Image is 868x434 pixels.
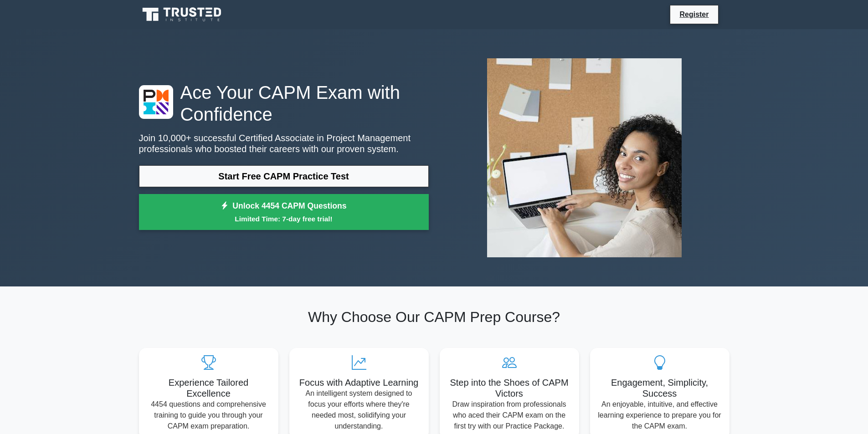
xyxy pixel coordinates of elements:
[139,133,429,154] p: Join 10,000+ successful Certified Associate in Project Management professionals who boosted their...
[447,377,572,399] h5: Step into the Shoes of CAPM Victors
[139,308,729,326] h2: Why Choose Our CAPM Prep Course?
[597,377,722,399] h5: Engagement, Simplicity, Success
[447,399,572,432] p: Draw inspiration from professionals who aced their CAPM exam on the first try with our Practice P...
[674,9,714,20] a: Register
[139,165,429,187] a: Start Free CAPM Practice Test
[146,399,271,432] p: 4454 questions and comprehensive training to guide you through your CAPM exam preparation.
[597,399,722,432] p: An enjoyable, intuitive, and effective learning experience to prepare you for the CAPM exam.
[150,214,417,224] small: Limited Time: 7-day free trial!
[146,377,271,399] h5: Experience Tailored Excellence
[297,388,421,432] p: An intelligent system designed to focus your efforts where they're needed most, solidifying your ...
[139,194,429,230] a: Unlock 4454 CAPM QuestionsLimited Time: 7-day free trial!
[139,82,429,125] h1: Ace Your CAPM Exam with Confidence
[297,377,421,388] h5: Focus with Adaptive Learning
